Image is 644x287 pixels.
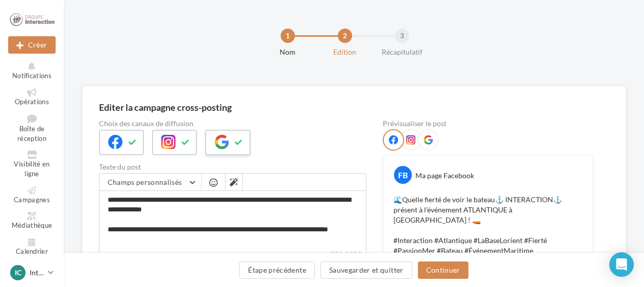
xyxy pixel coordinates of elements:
a: Boîte de réception [8,112,56,145]
div: Ma page Facebook [415,171,474,181]
a: Calendrier [8,236,56,258]
div: 1 [281,29,295,43]
button: Notifications [8,60,56,82]
span: Médiathèque [12,221,53,229]
span: Calendrier [16,247,48,255]
span: Campagnes [14,196,50,204]
button: Champs personnalisés [100,174,201,191]
label: Choix des canaux de diffusion [99,120,366,127]
p: Interaction CONCARNEAU [30,268,44,278]
span: Boîte de réception [17,125,46,143]
a: Visibilité en ligne [8,149,56,180]
span: Champs personnalisés [108,178,182,186]
div: Récapitulatif [369,47,435,57]
button: Créer [8,36,56,54]
a: Médiathèque [8,210,56,232]
span: Notifications [12,71,52,80]
button: Continuer [418,261,468,279]
div: 2 [338,29,352,43]
div: 3 [395,29,409,43]
div: Nom [255,47,320,57]
div: Nouvelle campagne [8,36,56,54]
label: 258/1500 [99,249,366,260]
span: Opérations [15,98,49,106]
a: Campagnes [8,184,56,206]
a: IC Interaction CONCARNEAU [8,263,56,282]
button: Étape précédente [239,261,315,279]
div: FB [394,166,412,184]
button: Sauvegarder et quitter [320,261,412,279]
span: IC [15,268,21,278]
div: Prévisualiser le post [383,120,593,127]
div: Open Intercom Messenger [609,252,634,277]
p: 🌊Quelle fierté de voir le bateau⚓️ INTERACTION⚓️ présent à l’événement ATLANTIQUE à [GEOGRAPHIC_D... [393,195,582,256]
div: Editer la campagne cross-posting [99,103,232,112]
div: Edition [312,47,378,57]
a: Opérations [8,86,56,108]
label: Texte du post [99,163,366,171]
span: Visibilité en ligne [14,160,49,178]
